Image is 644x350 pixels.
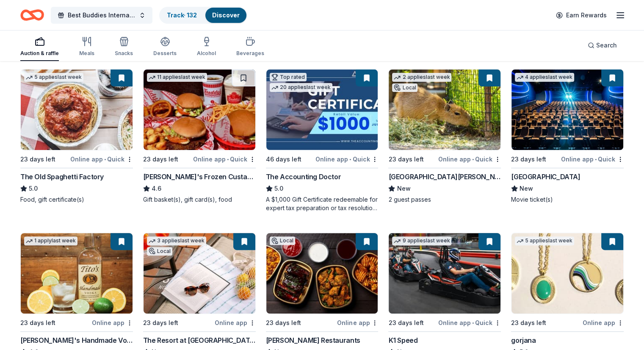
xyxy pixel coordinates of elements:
[20,50,59,57] div: Auction & raffle
[596,40,617,50] span: Search
[215,317,256,328] div: Online app
[315,154,378,164] div: Online app Quick
[515,73,574,82] div: 4 applies last week
[511,318,546,328] div: 23 days left
[153,50,177,57] div: Desserts
[270,83,332,92] div: 20 applies last week
[511,172,580,182] div: [GEOGRAPHIC_DATA]
[511,335,536,345] div: gorjana
[270,236,295,245] div: Local
[159,7,247,24] button: Track· 132Discover
[438,154,501,164] div: Online app Quick
[51,7,152,24] button: Best Buddies International, [GEOGRAPHIC_DATA], Champion of the Year Gala
[144,69,255,150] img: Image for Freddy's Frozen Custard & Steakburgers
[20,172,104,182] div: The Old Spaghetti Factory
[143,154,178,164] div: 23 days left
[79,50,94,57] div: Meals
[266,154,301,164] div: 46 days left
[511,233,623,314] img: Image for gorjana
[389,233,500,314] img: Image for K1 Speed
[511,154,546,164] div: 23 days left
[92,317,133,328] div: Online app
[197,50,216,57] div: Alcohol
[438,317,501,328] div: Online app Quick
[236,50,264,57] div: Beverages
[79,33,94,61] button: Meals
[511,195,624,204] div: Movie ticket(s)
[520,183,533,194] span: New
[21,69,133,150] img: Image for The Old Spaghetti Factory
[152,183,161,194] span: 4.6
[143,69,256,204] a: Image for Freddy's Frozen Custard & Steakburgers11 applieslast week23 days leftOnline app•Quick[P...
[266,335,360,345] div: [PERSON_NAME] Restaurants
[21,233,133,314] img: Image for Tito's Handmade Vodka
[20,335,133,345] div: [PERSON_NAME]'s Handmade Vodka
[349,156,351,163] span: •
[193,154,256,164] div: Online app Quick
[388,335,417,345] div: K1 Speed
[115,50,133,57] div: Snacks
[20,33,59,61] button: Auction & raffle
[29,183,38,194] span: 5.0
[274,183,283,194] span: 5.0
[197,33,216,61] button: Alcohol
[266,195,379,212] div: A $1,000 Gift Certificate redeemable for expert tax preparation or tax resolution services—recipi...
[212,11,240,19] a: Discover
[153,33,177,61] button: Desserts
[266,69,379,212] a: Image for The Accounting DoctorTop rated20 applieslast week46 days leftOnline app•QuickThe Accoun...
[388,154,423,164] div: 23 days left
[561,154,624,164] div: Online app Quick
[144,233,255,314] img: Image for The Resort at Pelican Hill
[68,10,135,20] span: Best Buddies International, [GEOGRAPHIC_DATA], Champion of the Year Gala
[551,8,612,23] a: Earn Rewards
[392,83,417,92] div: Local
[266,318,301,328] div: 23 days left
[583,317,624,328] div: Online app
[236,33,264,61] button: Beverages
[143,172,256,182] div: [PERSON_NAME]'s Frozen Custard & Steakburgers
[581,37,624,54] button: Search
[392,73,451,82] div: 2 applies last week
[397,183,410,194] span: New
[227,156,229,163] span: •
[337,317,378,328] div: Online app
[20,154,55,164] div: 23 days left
[388,195,501,204] div: 2 guest passes
[472,156,474,163] span: •
[147,236,206,245] div: 3 applies last week
[147,73,207,82] div: 11 applies last week
[266,172,341,182] div: The Accounting Doctor
[20,69,133,204] a: Image for The Old Spaghetti Factory5 applieslast week23 days leftOnline app•QuickThe Old Spaghett...
[270,73,307,81] div: Top rated
[70,154,133,164] div: Online app Quick
[388,172,501,182] div: [GEOGRAPHIC_DATA][PERSON_NAME]
[595,156,597,163] span: •
[143,335,256,345] div: The Resort at [GEOGRAPHIC_DATA]
[511,69,623,150] img: Image for Cinépolis
[24,236,77,245] div: 1 apply last week
[143,318,178,328] div: 23 days left
[392,236,451,245] div: 9 applies last week
[266,69,378,150] img: Image for The Accounting Doctor
[143,195,256,204] div: Gift basket(s), gift card(s), food
[472,319,474,326] span: •
[24,73,83,82] div: 5 applies last week
[147,247,172,256] div: Local
[115,33,133,61] button: Snacks
[20,318,55,328] div: 23 days left
[266,233,378,314] img: Image for Bennett's Restaurants
[388,318,423,328] div: 23 days left
[104,156,106,163] span: •
[167,11,197,19] a: Track· 132
[20,195,133,204] div: Food, gift certificate(s)
[389,69,500,150] img: Image for Santa Barbara Zoo
[511,69,624,204] a: Image for Cinépolis4 applieslast week23 days leftOnline app•Quick[GEOGRAPHIC_DATA]NewMovie ticket(s)
[515,236,574,245] div: 5 applies last week
[388,69,501,204] a: Image for Santa Barbara Zoo2 applieslast weekLocal23 days leftOnline app•Quick[GEOGRAPHIC_DATA][P...
[20,5,44,25] a: Home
